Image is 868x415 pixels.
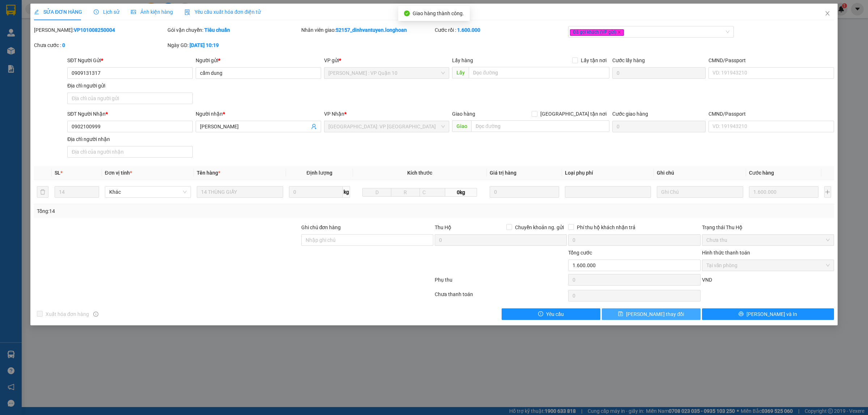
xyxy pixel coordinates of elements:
span: close [825,10,830,16]
span: edit [34,9,39,14]
span: Lấy tận nơi [578,56,609,64]
label: Cước lấy hàng [612,57,645,63]
div: Tổng: 14 [37,207,335,215]
div: Ngày GD: [167,41,299,49]
button: save[PERSON_NAME] thay đổi [602,308,701,320]
div: [PERSON_NAME]: [34,26,166,34]
span: save [618,311,623,317]
input: Dọc đường [469,67,609,78]
span: Xuất hóa đơn hàng [43,310,92,318]
span: exclamation-circle [538,311,543,317]
input: Địa chỉ của người nhận [67,146,193,158]
span: Giao hàng thành công. [413,10,464,16]
input: Ghi Chú [657,186,743,198]
div: Trạng thái Thu Hộ [702,223,834,231]
span: Đơn vị tính [105,170,132,176]
div: SĐT Người Nhận [67,110,193,118]
input: C [420,188,446,197]
div: Người gửi [196,56,321,64]
strong: CSKH: [20,16,38,22]
span: Lấy [452,67,469,78]
span: check-circle [404,10,410,16]
div: Gói vận chuyển: [167,26,299,34]
input: R [391,188,420,197]
label: Hình thức thanh toán [702,250,750,256]
input: 0 [490,186,559,198]
div: Nhân viên giao: [301,26,433,34]
span: Lịch sử [94,9,119,15]
b: 0 [62,42,65,48]
b: VP101008250004 [74,27,115,33]
span: Yêu cầu xuất hóa đơn điện tử [184,9,261,15]
span: Phí thu hộ khách nhận trả [574,223,638,231]
input: Dọc đường [471,120,609,132]
span: info-circle [93,312,98,317]
div: Địa chỉ người gửi [67,82,193,90]
span: Đã gọi khách (VP gửi) [570,29,624,36]
span: Tên hàng [197,170,220,176]
img: icon [184,9,190,15]
span: Giao hàng [452,111,475,117]
span: Chuyển khoản ng. gửi [512,223,567,231]
span: 10:24:50 [DATE] [3,50,45,56]
span: 0kg [445,188,477,197]
span: Lấy hàng [452,57,473,63]
div: Chưa cước : [34,41,166,49]
span: user-add [311,124,317,129]
button: Close [817,4,838,24]
span: printer [739,311,744,317]
input: D [362,188,391,197]
div: Địa chỉ người nhận [67,135,193,143]
input: Ghi chú đơn hàng [301,234,433,246]
span: Giao [452,120,471,132]
span: Định lượng [307,170,332,176]
span: Chưa thu [706,235,830,245]
span: [PERSON_NAME] và In [746,310,797,318]
div: Cước rồi : [435,26,567,34]
span: Cước hàng [749,170,774,176]
b: [DATE] 10:19 [190,42,219,48]
div: CMND/Passport [709,56,834,64]
span: [PHONE_NUMBER] [3,16,55,28]
button: exclamation-circleYêu cầu [502,308,600,320]
label: Ghi chú đơn hàng [301,224,341,230]
span: [GEOGRAPHIC_DATA] tận nơi [537,110,609,118]
button: plus [824,186,831,198]
span: VND [702,277,712,283]
span: SỬA ĐƠN HÀNG [34,9,82,15]
span: Hà Nội: VP Long Biên [328,121,445,132]
span: Khác [109,187,187,197]
span: [PERSON_NAME] thay đổi [626,310,684,318]
input: 0 [749,186,818,198]
span: picture [131,9,136,14]
label: Cước giao hàng [612,111,648,117]
div: Người nhận [196,110,321,118]
button: delete [37,186,48,198]
span: CÔNG TY TNHH CHUYỂN PHÁT NHANH BẢO AN [57,16,144,29]
span: Hồ Chí Minh : VP Quận 10 [328,68,445,78]
div: Chưa thanh toán [434,290,567,303]
input: VD: Bàn, Ghế [197,186,283,198]
strong: PHIẾU DÁN LÊN HÀNG [51,3,146,13]
span: VP Nhận [324,111,344,117]
span: Tại văn phòng [706,260,830,271]
span: kg [343,186,350,198]
span: Tổng cước [568,250,592,256]
span: Kích thước [407,170,432,176]
b: 52157_dinhvantuyen.longhoan [336,27,407,33]
span: clock-circle [94,9,99,14]
b: Tiêu chuẩn [204,27,230,33]
span: SL [55,170,60,176]
span: Ảnh kiện hàng [131,9,173,15]
span: Giá trị hàng [490,170,516,176]
input: Cước giao hàng [612,121,706,132]
div: SĐT Người Gửi [67,56,193,64]
th: Ghi chú [654,166,746,180]
div: Phụ thu [434,276,567,288]
div: CMND/Passport [709,110,834,118]
input: Cước lấy hàng [612,67,706,79]
button: printer[PERSON_NAME] và In [702,308,834,320]
input: Địa chỉ của người gửi [67,93,193,104]
span: close [617,30,621,34]
b: 1.600.000 [457,27,480,33]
